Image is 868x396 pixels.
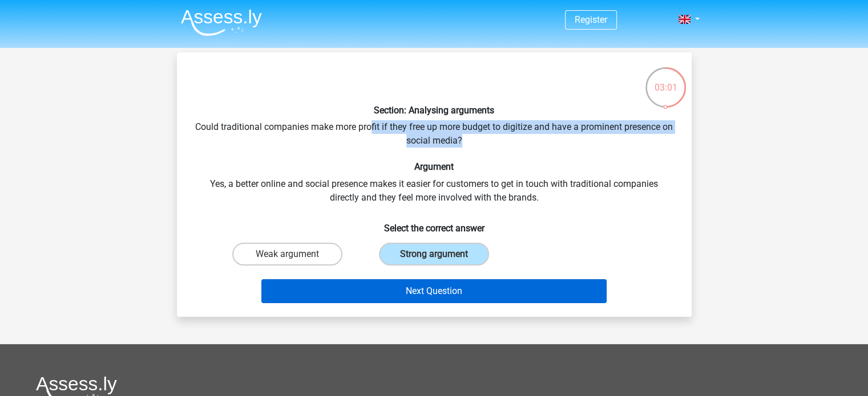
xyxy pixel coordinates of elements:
[181,9,262,36] img: Assessly
[261,279,607,303] button: Next Question
[644,66,687,95] div: 03:01
[232,243,342,266] label: Weak argument
[195,105,673,116] h6: Section: Analysing arguments
[181,62,687,308] div: Could traditional companies make more profit if they free up more budget to digitize and have a p...
[195,214,673,234] h6: Select the correct answer
[195,161,673,172] h6: Argument
[575,14,607,25] a: Register
[379,243,489,266] label: Strong argument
